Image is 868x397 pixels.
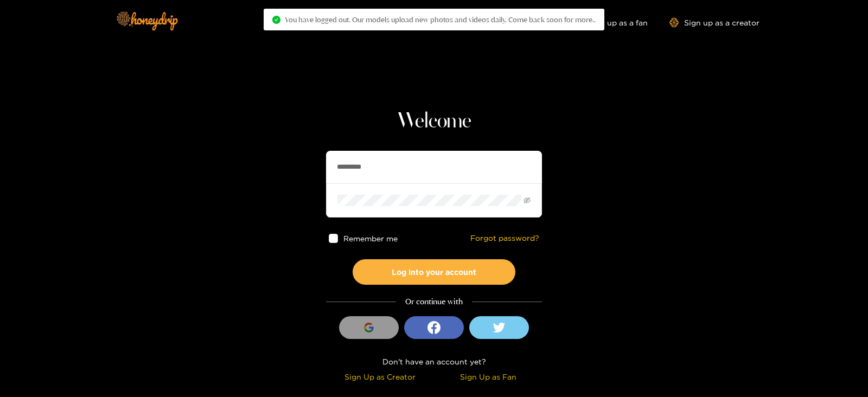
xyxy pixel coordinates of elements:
[326,355,542,368] div: Don't have an account yet?
[573,18,648,27] a: Sign up as a fan
[285,15,596,24] span: You have logged out. Our models upload new photos and videos daily. Come back soon for more..
[669,18,759,27] a: Sign up as a creator
[437,370,539,383] div: Sign Up as Fan
[343,234,398,242] span: Remember me
[353,259,515,285] button: Log into your account
[272,16,280,24] span: check-circle
[524,197,531,204] span: eye-invisible
[470,234,539,243] a: Forgot password?
[326,108,542,135] h1: Welcome
[326,296,542,308] div: Or continue with
[329,370,431,383] div: Sign Up as Creator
